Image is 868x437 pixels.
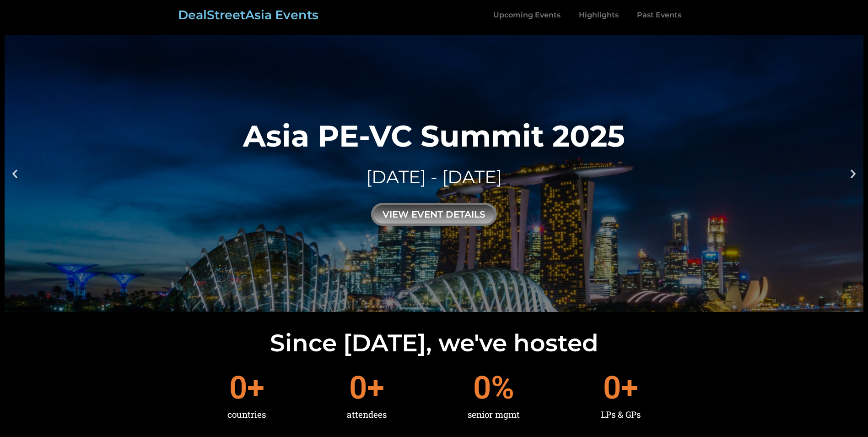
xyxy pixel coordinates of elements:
[484,5,570,26] a: Upcoming Events
[5,35,863,312] a: Asia PE-VC Summit 2025[DATE] - [DATE]view event details
[371,203,497,226] div: view event details
[229,372,247,404] span: 0
[628,5,690,26] a: Past Events
[570,5,628,26] a: Highlights
[347,404,387,426] div: attendees
[367,372,387,404] span: +
[247,372,266,404] span: +
[227,404,266,426] div: countries
[468,404,520,426] div: senior mgmt
[601,404,641,426] div: LPs & GPs
[243,164,625,190] div: [DATE] - [DATE]
[473,372,491,404] span: 0
[349,372,367,404] span: 0
[603,372,621,404] span: 0
[5,331,863,355] h2: Since [DATE], we've hosted
[178,7,318,22] a: DealStreetAsia Events
[621,372,641,404] span: +
[243,121,625,151] div: Asia PE-VC Summit 2025
[491,372,520,404] span: %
